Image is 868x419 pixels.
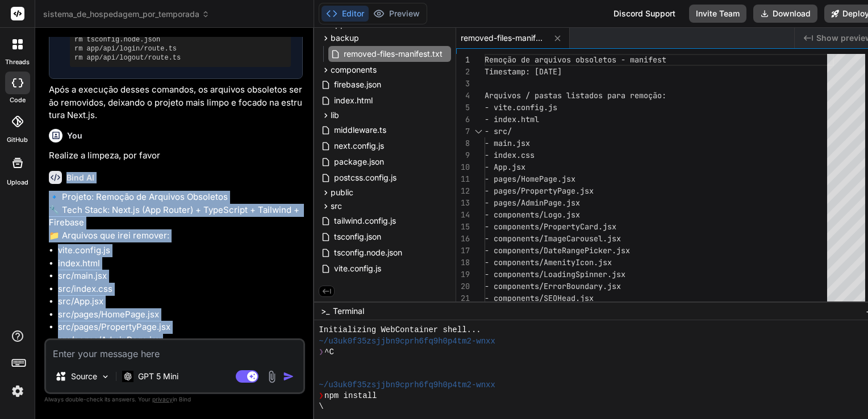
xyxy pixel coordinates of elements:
span: next.config.js [333,139,385,153]
span: backup [331,32,359,44]
div: 18 [456,257,470,269]
span: \ [319,401,323,412]
span: Arquivos / pastas listados para remoção: [485,90,666,100]
li: src/pages/PropertyPage.jsx [58,321,303,334]
span: >_ [321,305,329,317]
span: Initializing WebContainer shell... [319,325,481,336]
img: GPT 5 Mini [122,371,133,382]
span: npm install [324,391,377,401]
span: ❯ [319,391,324,401]
span: - components/LoadingSpinner.jsx [485,269,625,279]
label: GitHub [7,135,28,145]
span: vite.config.js [333,262,382,275]
div: 4 [456,90,470,102]
span: - vite.config.js [485,102,557,112]
div: 7 [456,125,470,137]
span: - components/Logo.jsx [485,209,580,220]
button: Editor [322,6,369,22]
span: tailwind.config.js [333,214,397,228]
span: ~/u3uk0f35zsjjbn9cprh6fq9h0p4tm2-wnxx [319,380,495,391]
label: Upload [7,178,28,187]
div: 1 [456,54,470,66]
span: tsconfig.node.json [333,246,403,259]
span: removed-files-manifest.txt [343,47,444,61]
img: attachment [265,370,278,383]
li: index.html [58,257,303,270]
span: privacy [152,396,173,403]
li: src/pages/HomePage.jsx [58,308,303,321]
span: firebase.json [333,78,382,91]
span: - pages/AdminPage.jsx [485,198,580,208]
span: - components/SEOHead.jsx [485,293,594,303]
span: package.json [333,155,385,169]
div: 8 [456,137,470,149]
span: - components/ImageCarousel.jsx [485,233,621,244]
div: 2 [456,66,470,78]
img: Pick Models [101,372,110,382]
span: middleware.ts [333,123,387,137]
div: 12 [456,185,470,197]
li: src/index.css [58,283,303,296]
div: 16 [456,233,470,245]
span: Timestamp: [DATE] [485,66,562,77]
h6: Bind AI [66,172,94,183]
span: ❯ [319,347,324,358]
span: - components/AmenityIcon.jsx [485,257,612,267]
p: Realize a limpeza, por favor [49,149,303,162]
span: - components/PropertyCard.jsx [485,221,616,232]
span: sistema_de_hospedagem_por_temporada [43,9,210,20]
span: lib [331,110,339,121]
span: public [331,187,353,198]
span: Remoção de arquivos obsoletos - manifest [485,55,666,65]
div: 9 [456,149,470,161]
p: 🔹 Projeto: Remoção de Arquivos Obsoletos 🔧 Tech Stack: Next.js (App Router) + TypeScript + Tailwi... [49,191,303,242]
div: 21 [456,292,470,304]
span: - pages/HomePage.jsx [485,174,575,184]
li: src/pages/AdminPage.jsx [58,334,303,347]
div: 5 [456,102,470,114]
div: 6 [456,114,470,125]
button: Invite Team [689,5,746,23]
p: GPT 5 Mini [138,371,178,382]
button: Preview [369,6,424,22]
span: - components/DateRangePicker.jsx [485,245,630,255]
li: src/App.jsx [58,295,303,308]
span: - components/ErrorBoundary.jsx [485,281,621,291]
span: - src/ [485,126,512,136]
h6: You [67,130,82,141]
p: Always double-check its answers. Your in Bind [44,394,305,405]
div: 20 [456,280,470,292]
div: 14 [456,209,470,221]
div: 13 [456,197,470,209]
span: components [331,64,377,76]
p: Source [71,371,97,382]
div: Discord Support [607,5,682,23]
span: ~/u3uk0f35zsjjbn9cprh6fq9h0p4tm2-wnxx [319,336,495,347]
div: 17 [456,245,470,257]
div: 15 [456,221,470,233]
div: Click to collapse the range. [471,125,486,137]
div: 19 [456,269,470,280]
div: 3 [456,78,470,90]
div: 10 [456,161,470,173]
img: settings [8,382,27,401]
span: - pages/PropertyPage.jsx [485,186,594,196]
span: - index.css [485,150,535,160]
span: removed-files-manifest.txt [461,32,546,44]
li: vite.config.js [58,244,303,257]
span: tsconfig.json [333,230,382,244]
span: src [331,200,342,212]
span: index.html [333,94,374,107]
img: icon [283,371,294,382]
span: - main.jsx [485,138,530,148]
label: threads [5,57,30,67]
p: Após a execução desses comandos, os arquivos obsoletos serão removidos, deixando o projeto mais l... [49,83,303,122]
li: src/main.jsx [58,270,303,283]
span: - index.html [485,114,539,124]
div: 11 [456,173,470,185]
span: Terminal [333,305,364,317]
button: Download [753,5,817,23]
span: - App.jsx [485,162,525,172]
span: postcss.config.js [333,171,398,185]
span: ^C [324,347,334,358]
